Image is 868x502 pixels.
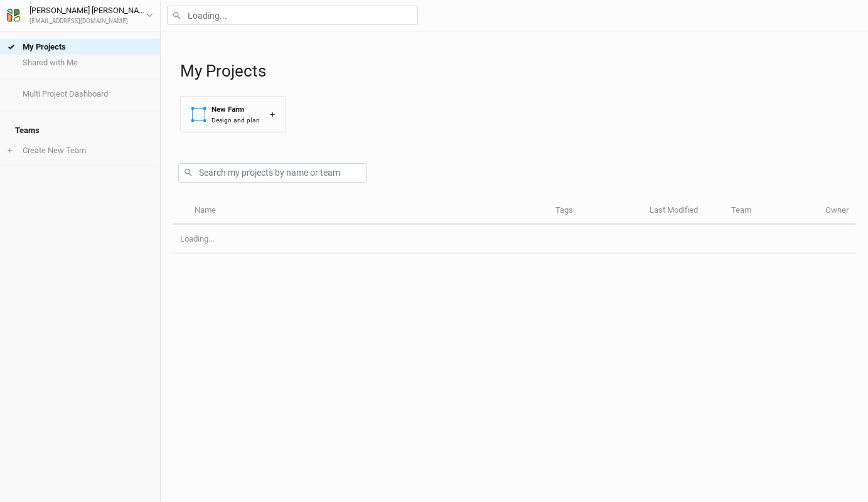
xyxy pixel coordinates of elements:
[8,118,153,143] h4: Teams
[818,198,855,225] th: Owner
[180,96,286,133] button: New FarmDesign and plan+
[212,115,260,125] div: Design and plan
[173,225,855,254] td: Loading...
[187,198,548,225] th: Name
[29,4,146,17] div: [PERSON_NAME] [PERSON_NAME]
[6,4,154,26] button: [PERSON_NAME] [PERSON_NAME][EMAIL_ADDRESS][DOMAIN_NAME]
[643,198,724,225] th: Last Modified
[270,108,275,121] div: +
[167,6,418,25] input: Loading...
[212,104,260,115] div: New Farm
[549,198,643,225] th: Tags
[178,163,367,183] input: Search my projects by name or team
[8,146,12,156] span: +
[180,61,855,81] h1: My Projects
[724,198,818,225] th: Team
[29,17,146,26] div: [EMAIL_ADDRESS][DOMAIN_NAME]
